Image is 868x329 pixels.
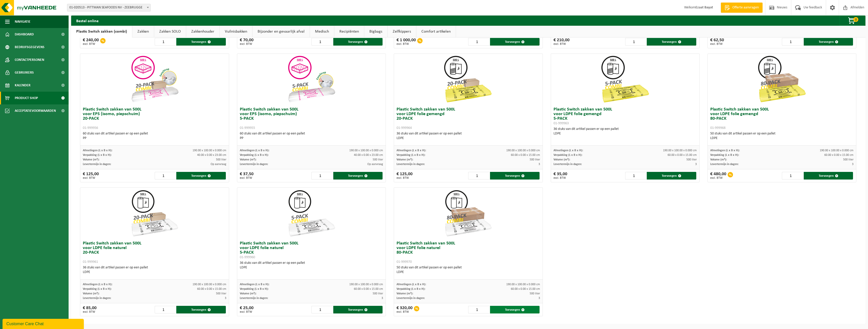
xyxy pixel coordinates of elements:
span: Product Shop [15,92,38,104]
img: 01-999963 [600,54,651,105]
span: 190.00 x 100.00 x 0.000 cm [193,149,226,152]
span: Afmetingen (L x B x H): [83,283,112,286]
span: Levertermijn in dagen: [710,163,738,166]
div: € 210,00 [554,38,570,46]
a: Bigbags [364,26,387,37]
span: 190.00 x 100.00 x 0.000 cm [663,149,697,152]
span: 40.00 x 0.00 x 23.00 cm [197,154,226,157]
img: 01-999961 [129,188,180,239]
input: 1 [311,306,333,313]
span: Verpakking (L x B x H): [710,154,739,157]
span: 01-999970 [397,260,412,264]
button: Toevoegen [333,38,383,46]
a: Plastic Switch zakken (combi) [71,26,132,37]
span: Levertermijn in dagen: [240,163,268,166]
span: excl. BTW [397,310,413,313]
button: Toevoegen [490,306,540,313]
span: excl. BTW [83,43,99,46]
span: 3 [382,297,383,300]
h3: Plastic Switch zakken van 500L voor LDPE folie naturel 80-PACK [397,241,540,264]
span: Levertermijn in dagen: [397,297,425,300]
span: 3 [695,163,697,166]
span: Afmetingen (L x B x H): [240,283,269,286]
div: € 320,00 [397,306,413,313]
span: Verpakking (L x B x H): [240,287,269,291]
div: 36 stuks van dit artikel passen er op een pallet [83,265,226,275]
img: 01-999968 [756,54,807,105]
span: Volume (m³): [240,292,256,295]
span: 60.00 x 0.00 x 15.00 cm [511,287,540,291]
span: 60.00 x 0.00 x 15.00 cm [354,287,383,291]
input: 1 [625,38,646,46]
a: Vuilnisbakken [220,26,252,37]
span: Volume (m³): [240,158,256,161]
span: excl. BTW [240,176,254,180]
h3: Plastic Switch zakken van 500L voor LDPE folie naturel 5-PACK [240,241,383,259]
img: 01-999955 [286,54,337,105]
span: Gebruikers [15,66,34,79]
span: excl. BTW [240,310,254,313]
span: 500 liter [530,292,540,295]
div: € 240,00 [83,38,99,46]
img: 01-999964 [443,54,494,105]
div: € 25,00 [240,306,254,313]
img: 01-999956 [129,54,180,105]
span: Op aanvraag [211,163,226,166]
div: LDPE [710,136,854,141]
a: Zakken [132,26,154,37]
span: 3 [539,163,540,166]
span: Verpakking (L x B x H): [554,154,582,157]
div: 60 stuks van dit artikel passen er op een pallet [83,131,226,141]
button: Toevoegen [647,172,696,180]
span: Volume (m³): [397,158,413,161]
a: Recipiënten [334,26,364,37]
span: 01-999955 [240,126,255,130]
div: LDPE [554,131,697,136]
input: 1 [468,306,490,313]
span: Verpakking (L x B x H): [83,287,112,291]
div: 36 stuks van dit artikel passen er op een pallet [240,261,383,270]
button: Toevoegen [176,306,226,313]
span: 190.00 x 100.00 x 0.000 cm [506,283,540,286]
span: 500 liter [373,292,383,295]
a: Medisch [310,26,334,37]
div: PP [240,136,383,141]
span: 500 liter [843,158,854,161]
span: Levertermijn in dagen: [397,163,425,166]
span: Levertermijn in dagen: [83,163,111,166]
span: Levertermijn in dagen: [240,297,268,300]
button: Toevoegen [647,38,696,46]
span: Volume (m³): [83,158,99,161]
span: Bedrijfsgegevens [15,41,44,53]
span: 500 liter [686,158,697,161]
span: 190.00 x 100.00 x 0.000 cm [506,149,540,152]
span: 40.00 x 0.00 x 23.00 cm [354,154,383,157]
a: Comfort artikelen [416,26,456,37]
span: 500 liter [530,158,540,161]
span: Volume (m³): [83,292,99,295]
span: Afmetingen (L x B x H): [710,149,740,152]
span: Volume (m³): [710,158,727,161]
span: 60.00 x 0.00 x 15.00 cm [197,287,226,291]
input: 1 [468,38,490,46]
button: Toevoegen [176,172,226,180]
h3: Plastic Switch zakken van 500L voor LDPE folie gemengd 20-PACK [397,107,540,130]
a: Zelfkippers [388,26,416,37]
span: Contactpersonen [15,53,44,66]
input: 1 [155,172,176,180]
span: 190.00 x 100.00 x 0.000 cm [349,149,383,152]
strong: Ezaat Bayat [696,6,713,9]
span: excl. BTW [554,176,567,180]
span: Volume (m³): [554,158,570,161]
div: 50 stuks van dit artikel passen er op een pallet [710,131,854,141]
span: 01-999963 [554,121,569,125]
div: LDPE [397,270,540,275]
span: 01-999964 [397,126,412,130]
div: 50 stuks van dit artikel passen er op een pallet [397,265,540,275]
span: 500 liter [373,158,383,161]
div: PP [83,136,226,141]
button: Toevoegen [176,38,226,46]
span: 500 liter [216,292,226,295]
span: 01-020513 - PITTMAN SEAFOODS NV - ZEEBRUGGE [67,4,150,11]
